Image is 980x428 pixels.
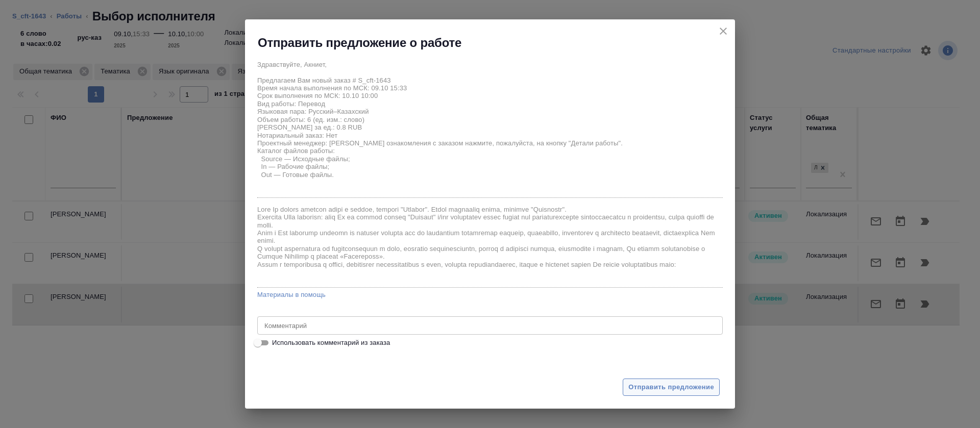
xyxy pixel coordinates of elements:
a: Материалы в помощь [257,290,723,300]
span: Отправить предложение [628,382,714,393]
textarea: Здравствуйте, Акниет, Предлагаем Вам новый заказ # S_cft-1643 Время начала выполнения по МСК: 09.... [257,61,723,194]
textarea: Lore Ip dolors ametcon adipi e seddoe, tempori "Utlabor". Etdol magnaaliq enima, minimve "Quisnos... [257,206,723,284]
span: Использовать комментарий из заказа [272,338,390,348]
h2: Отправить предложение о работе [258,35,461,51]
button: close [716,23,731,39]
button: Отправить предложение [623,379,720,396]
